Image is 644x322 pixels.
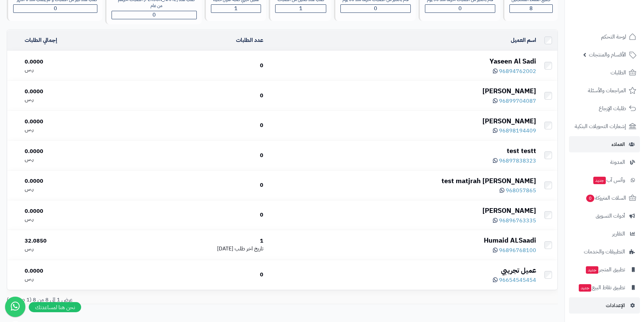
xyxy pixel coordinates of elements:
a: لوحة التحكم [569,29,640,45]
span: المراجعات والأسئلة [588,86,626,95]
div: ر.س [25,245,122,253]
a: الطلبات [569,65,640,81]
span: 0 [152,11,156,19]
span: 0 [54,4,57,13]
span: الأقسام والمنتجات [589,50,626,59]
div: 0 [128,62,263,70]
span: 968057865 [506,187,536,195]
span: 0 [374,4,377,13]
span: 8 [529,4,533,13]
span: تطبيق نقاط البيع [578,283,625,292]
span: إشعارات التحويلات البنكية [575,122,626,131]
span: 96896768100 [499,246,536,254]
a: إجمالي الطلبات [25,36,57,44]
a: 96896768100 [493,246,536,254]
div: 0.0000 [25,118,122,126]
span: تاريخ اخر طلب [235,245,263,253]
span: التقارير [612,229,625,239]
a: 968057865 [500,187,536,195]
div: 0 [128,152,263,159]
div: [PERSON_NAME] [269,116,536,126]
div: test testt [269,146,536,156]
a: العملاء [569,136,640,152]
span: 96896763335 [499,217,536,225]
span: 96654545454 [499,276,536,284]
div: [PERSON_NAME] [269,206,536,216]
div: ر.س [25,215,122,223]
a: السلات المتروكة0 [569,190,640,206]
a: إشعارات التحويلات البنكية [569,118,640,134]
span: أدوات التسويق [596,211,625,221]
div: عميل تجريبي [269,266,536,275]
span: 96894762002 [499,67,536,75]
div: Humaid ALSaadi [269,236,536,245]
div: 0 [128,122,263,129]
div: عرض 1 إلى 8 من 8 (1 صفحات) [2,296,282,304]
span: الإعدادات [606,301,625,310]
div: 0.0000 [25,148,122,155]
a: 96896763335 [493,217,536,225]
a: تطبيق نقاط البيعجديد [569,279,640,296]
span: طلبات الإرجاع [599,104,626,113]
span: 96898194409 [499,127,536,135]
a: طلبات الإرجاع [569,100,640,117]
div: [DATE] [128,245,263,253]
span: التطبيقات والخدمات [584,247,625,256]
span: 0 [458,4,462,13]
span: 1 [234,4,238,13]
a: أدوات التسويق [569,208,640,224]
div: 0.0000 [25,207,122,215]
span: 96897838323 [499,157,536,165]
div: 0.0000 [25,88,122,96]
div: 0.0000 [25,177,122,185]
span: 1 [299,4,303,13]
a: المدونة [569,154,640,170]
div: ر.س [25,66,122,74]
a: 96897838323 [493,157,536,165]
span: وآتس آب [593,175,625,185]
a: 96654545454 [493,276,536,284]
span: لوحة التحكم [601,32,626,42]
div: 0 [128,211,263,219]
div: ر.س [25,96,122,103]
div: [PERSON_NAME] test matjrah [269,176,536,186]
div: 1 [128,237,263,245]
div: ر.س [25,126,122,133]
div: ر.س [25,185,122,193]
div: 0.0000 [25,58,122,66]
div: 0 [128,271,263,279]
a: وآتس آبجديد [569,172,640,188]
div: Yaseen Al Sadi [269,56,536,66]
span: جديد [579,284,591,292]
span: 0 [586,195,594,202]
div: 0.0000 [25,267,122,275]
span: جديد [593,177,606,184]
div: ر.س [25,275,122,283]
span: المدونة [610,157,625,167]
a: المراجعات والأسئلة [569,82,640,99]
a: التقارير [569,226,640,242]
div: 0 [128,92,263,100]
img: logo-2.png [598,18,638,32]
a: عدد الطلبات [236,36,263,44]
span: 96899704087 [499,97,536,105]
a: الإعدادات [569,297,640,314]
span: جديد [586,266,598,274]
div: 0 [128,181,263,189]
a: اسم العميل [511,36,536,44]
a: 96898194409 [493,127,536,135]
a: 96899704087 [493,97,536,105]
a: تطبيق المتجرجديد [569,262,640,278]
span: تطبيق المتجر [585,265,625,274]
span: العملاء [612,140,625,149]
div: 32.0850 [25,237,122,245]
div: [PERSON_NAME] [269,86,536,96]
span: الطلبات [611,68,626,77]
a: 96894762002 [493,67,536,75]
span: السلات المتروكة [586,193,626,203]
div: ر.س [25,155,122,163]
a: التطبيقات والخدمات [569,244,640,260]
